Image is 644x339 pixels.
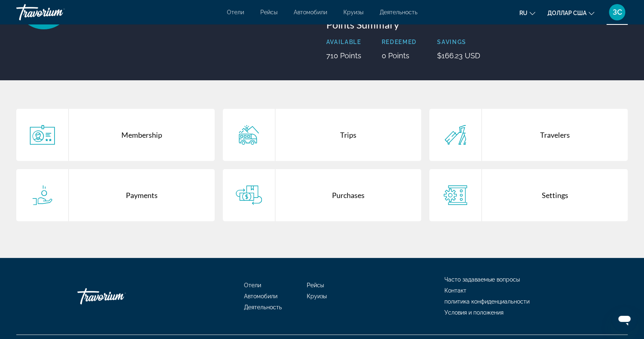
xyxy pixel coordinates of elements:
a: Purchases [223,169,421,221]
p: Savings [437,39,480,45]
font: доллар США [547,10,587,16]
a: Условия и положения [444,309,503,316]
a: Часто задаваемые вопросы [444,276,520,283]
a: Автомобили [244,293,277,299]
a: Травориум [16,2,98,23]
a: Рейсы [260,9,277,15]
p: 0 Points [382,51,417,60]
button: Изменить валюту [547,7,594,19]
a: Settings [429,169,628,221]
p: Redeemed [382,39,417,45]
a: Деятельность [244,304,282,310]
a: Круизы [343,9,363,15]
a: Контакт [444,287,466,294]
a: Отели [227,9,244,15]
a: Membership [16,109,215,161]
a: Payments [16,169,215,221]
div: Settings [482,169,628,221]
font: ЗС [613,8,622,16]
a: Круизы [307,293,327,299]
div: Travelers [482,109,628,161]
div: Purchases [275,169,421,221]
p: Available [326,39,361,45]
div: Trips [275,109,421,161]
button: Изменить язык [519,7,535,19]
a: Деятельность [380,9,418,15]
a: политика конфиденциальности [444,298,530,305]
button: Меню пользователя [607,4,628,21]
a: Автомобили [294,9,327,15]
a: Отели [244,282,261,288]
a: Рейсы [307,282,324,288]
div: Membership [69,109,215,161]
div: Payments [69,169,215,221]
h3: Points Summary [326,18,628,31]
p: $166.23 USD [437,51,480,60]
p: 710 Points [326,51,361,60]
iframe: Кнопка запуска окна обмена сообщениями [611,306,637,332]
a: Trips [223,109,421,161]
font: ru [519,10,528,16]
a: Travelers [429,109,628,161]
a: Травориум [77,284,159,308]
